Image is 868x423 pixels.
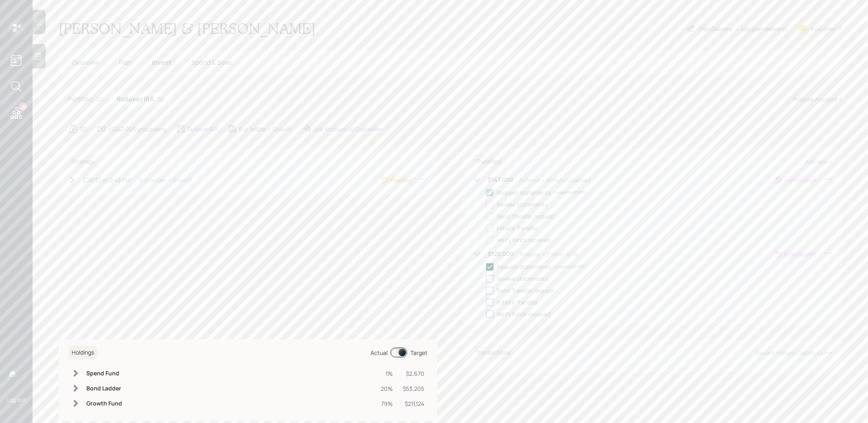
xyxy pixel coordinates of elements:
[497,188,551,197] div: Request statements
[86,370,122,377] h6: Spend Fund
[497,298,538,306] div: Initiate Transfer
[497,224,538,232] div: Initiate Transfer
[187,125,218,133] div: Rollover IRA
[784,176,816,184] div: Awaiting Docs
[72,58,99,67] span: Overview
[403,399,424,408] div: $211,124
[86,400,122,407] h6: Growth Fund
[736,24,787,33] div: • (old plan-delivery)
[497,310,550,318] div: Verify funds received
[756,349,832,357] div: Record Historic Distribution +
[139,176,192,184] div: 6 yr ladder • Growth
[83,176,130,184] div: [DATE] at 2:42 PM
[108,125,166,133] div: +$267,000 processing
[19,102,27,110] div: 13
[119,58,132,67] span: Plan
[68,346,97,359] h6: Holdings
[86,385,122,392] h6: Bond Ladder
[158,95,164,104] div: $0
[473,346,513,359] h6: Transactions
[381,384,393,393] div: 20%
[793,95,842,104] div: Propose Account +
[239,125,292,133] div: 6 yr ladder • Growth
[488,176,513,183] h6: $147,000
[191,58,232,67] span: Spend & Save
[497,286,555,295] div: Send Transfer request
[497,200,548,209] div: Review statements
[497,212,555,220] div: Send Transfer request
[410,348,427,357] div: Target
[96,95,103,104] div: $0
[403,384,424,393] div: $53,205
[811,24,836,33] div: Kustomer
[313,125,382,133] div: Link Account to Custodian
[381,399,393,408] div: 79%
[553,189,587,196] div: completed [DATE]
[497,262,551,271] div: Request statements
[784,251,816,258] div: Awaiting Docs
[116,95,154,103] h5: Rollover IRA
[7,396,26,403] div: Log out
[520,250,578,258] div: Rollover • Former 401k
[68,95,93,103] h5: Portfolio
[370,348,388,357] div: Actual
[381,369,393,378] div: 1%
[59,20,316,37] h1: [PERSON_NAME] & [PERSON_NAME]
[473,155,504,168] h6: Transfers
[488,251,513,258] h6: $120,000
[68,155,98,168] h6: Strategy
[519,176,590,184] div: Rollover • Annuity Qualified
[390,176,411,184] div: Proposed
[497,236,550,244] div: Verify funds received
[497,274,548,283] div: Review statements
[152,58,172,67] span: Invest
[699,24,732,33] div: Plan Delivery
[403,369,424,378] div: $2,670
[553,264,587,270] div: completed [DATE]
[8,370,24,386] img: treva-nostdahl-headshot.png
[805,158,832,165] div: Add new +
[80,125,87,133] div: $0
